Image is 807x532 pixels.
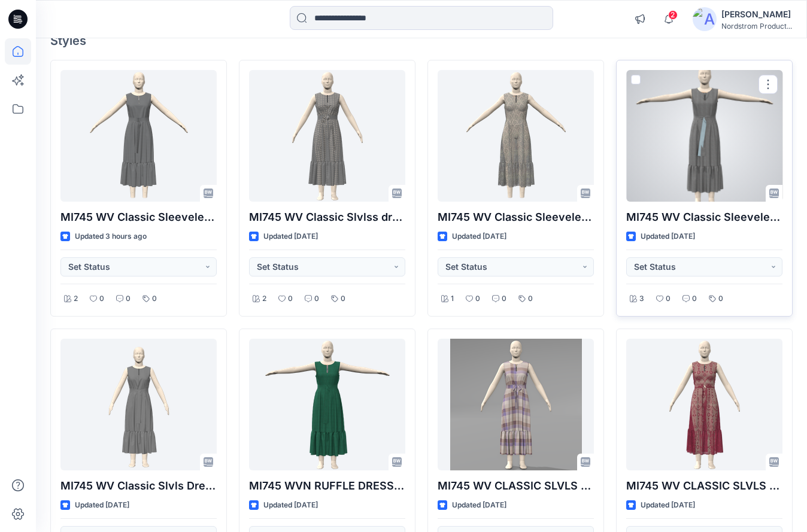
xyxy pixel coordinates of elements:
[263,499,318,512] p: Updated [DATE]
[641,230,695,243] p: Updated [DATE]
[60,70,217,202] a: MI745 WV Classic Sleeveless Dress LJ
[626,478,782,494] p: MI745 WV CLASSIC SLVLS DR
[502,293,506,305] p: 0
[50,34,793,48] h4: Styles
[641,499,695,512] p: Updated [DATE]
[75,499,129,512] p: Updated [DATE]
[263,230,318,243] p: Updated [DATE]
[314,293,319,305] p: 0
[438,209,594,226] p: MI745 WV Classic Sleeveless Dress JI
[452,230,506,243] p: Updated [DATE]
[262,293,266,305] p: 2
[249,339,405,470] a: MI745 WVN RUFFLE DRESS MU
[693,7,717,31] img: avatar
[152,293,157,305] p: 0
[438,339,594,470] a: MI745 WV CLASSIC SLVLS DR FW
[626,70,782,202] a: MI745 WV Classic Sleeveless Dress IH
[74,293,78,305] p: 2
[60,209,217,226] p: MI745 WV Classic Sleeveless Dress LJ
[475,293,480,305] p: 0
[626,339,782,470] a: MI745 WV CLASSIC SLVLS DR
[528,293,533,305] p: 0
[721,7,792,22] div: [PERSON_NAME]
[626,209,782,226] p: MI745 WV Classic Sleeveless Dress IH
[249,478,405,494] p: MI745 WVN RUFFLE DRESS MU
[249,70,405,202] a: MI745 WV Classic Slvlss dress RC
[666,293,671,305] p: 0
[668,10,678,20] span: 2
[126,293,131,305] p: 0
[341,293,345,305] p: 0
[692,293,697,305] p: 0
[249,209,405,226] p: MI745 WV Classic Slvlss dress RC
[60,478,217,494] p: MI745 WV Classic Slvls Dress MK
[75,230,147,243] p: Updated 3 hours ago
[288,293,293,305] p: 0
[452,499,506,512] p: Updated [DATE]
[438,478,594,494] p: MI745 WV CLASSIC SLVLS DR FW
[721,22,792,31] div: Nordstrom Product...
[639,293,644,305] p: 3
[451,293,454,305] p: 1
[99,293,104,305] p: 0
[60,339,217,470] a: MI745 WV Classic Slvls Dress MK
[718,293,723,305] p: 0
[438,70,594,202] a: MI745 WV Classic Sleeveless Dress JI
